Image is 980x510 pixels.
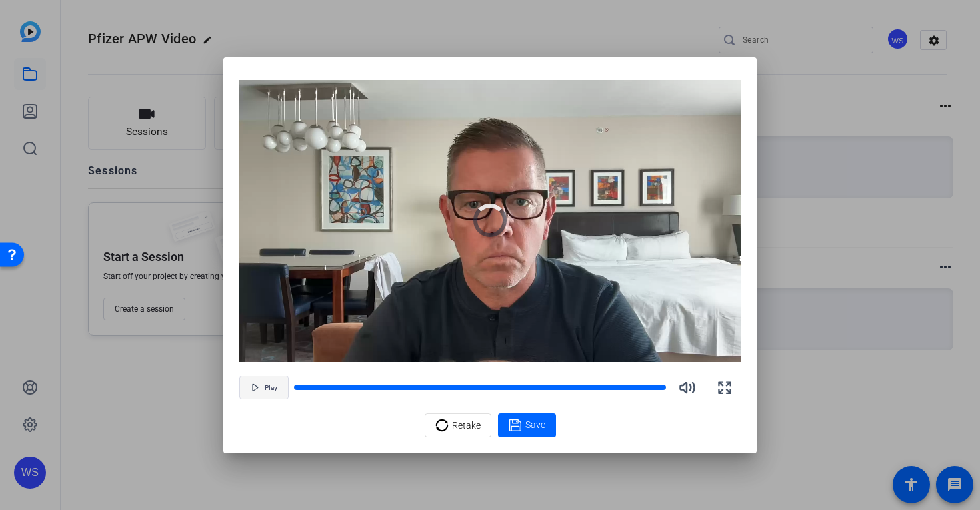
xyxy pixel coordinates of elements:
[671,372,703,403] button: Mute
[525,418,545,432] span: Save
[498,413,556,437] button: Save
[239,376,289,399] button: Play
[452,413,481,438] span: Retake
[265,384,277,392] span: Play
[425,413,491,437] button: Retake
[239,80,741,362] div: Video Player
[709,372,741,403] button: Fullscreen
